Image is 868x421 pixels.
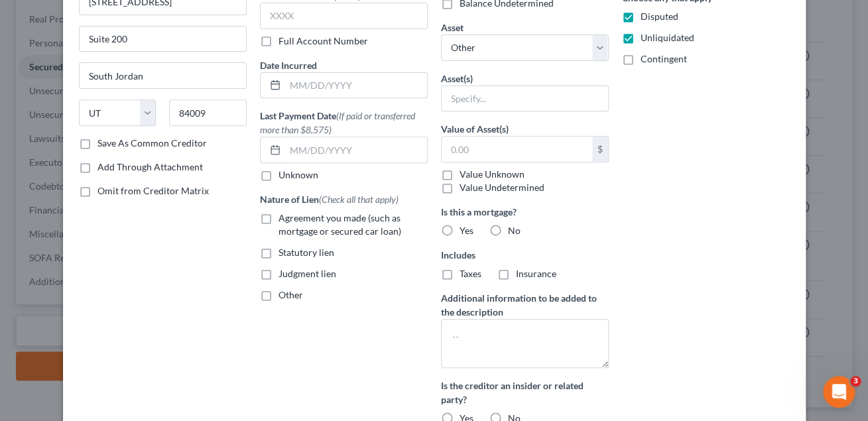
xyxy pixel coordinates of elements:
[641,32,694,43] span: Unliquidated
[319,194,399,205] span: (Check all that apply)
[260,3,428,29] input: XXXX
[441,379,609,406] label: Is the creditor an insider or related party?
[516,268,556,279] span: Insurance
[279,168,318,182] label: Unknown
[592,137,608,162] div: $
[460,225,473,236] span: Yes
[441,291,609,319] label: Additional information to be added to the description
[460,181,544,194] label: Value Undetermined
[442,137,592,162] input: 0.00
[641,53,687,64] span: Contingent
[441,248,609,262] label: Includes
[97,137,207,150] label: Save As Common Creditor
[279,247,334,258] span: Statutory lien
[641,11,678,22] span: Disputed
[823,376,855,408] iframe: Intercom live chat
[260,110,415,135] span: (If paid or transferred more than $8,575)
[279,289,303,300] span: Other
[279,268,336,279] span: Judgment lien
[460,268,481,279] span: Taxes
[285,137,427,162] input: MM/DD/YYYY
[442,86,608,111] input: Specify...
[279,34,368,48] label: Full Account Number
[260,109,428,137] label: Last Payment Date
[441,122,509,136] label: Value of Asset(s)
[97,185,209,196] span: Omit from Creditor Matrix
[508,225,521,236] span: No
[260,192,399,206] label: Nature of Lien
[80,63,246,88] input: Enter city...
[285,73,427,98] input: MM/DD/YYYY
[97,160,203,174] label: Add Through Attachment
[80,27,246,52] input: Apt, Suite, etc...
[850,376,861,387] span: 3
[441,22,464,33] span: Asset
[279,212,401,237] span: Agreement you made (such as mortgage or secured car loan)
[441,72,473,86] label: Asset(s)
[441,205,609,219] label: Is this a mortgage?
[260,58,317,72] label: Date Incurred
[460,168,525,181] label: Value Unknown
[169,99,247,126] input: Enter zip...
